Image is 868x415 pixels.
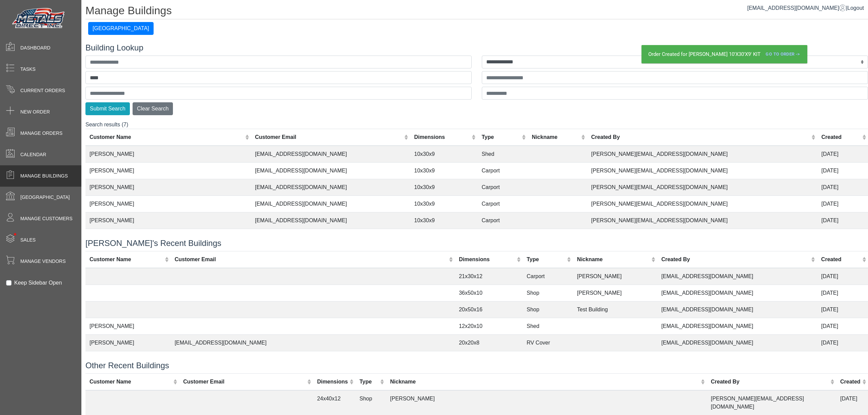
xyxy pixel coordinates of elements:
td: [EMAIL_ADDRESS][DOMAIN_NAME] [251,212,410,229]
td: [EMAIL_ADDRESS][DOMAIN_NAME] [657,351,817,368]
a: [GEOGRAPHIC_DATA] [88,25,154,31]
td: [EMAIL_ADDRESS][DOMAIN_NAME] [657,334,817,351]
td: Carport [478,179,528,196]
td: Carport [478,229,528,246]
h4: Building Lookup [85,43,868,53]
span: New Order [20,108,50,116]
div: Type [482,133,520,141]
td: [PERSON_NAME] [85,334,171,351]
td: [DATE] [817,351,868,368]
span: Calendar [20,151,46,158]
span: Sales [20,236,36,244]
td: [EMAIL_ADDRESS][DOMAIN_NAME] [251,146,410,163]
label: Keep Sidebar Open [14,279,62,287]
span: Current Orders [20,87,65,94]
div: Customer Name [90,255,163,264]
td: [PERSON_NAME][EMAIL_ADDRESS][DOMAIN_NAME] [587,146,817,163]
td: 21x30x12 [455,268,522,285]
td: Test Building [573,301,657,318]
span: Tasks [20,66,36,73]
td: [PERSON_NAME] [85,351,171,368]
td: [DATE] [817,334,868,351]
h4: Other Recent Buildings [85,361,868,371]
td: 20x20x8 [455,334,522,351]
a: Go To Order -> [763,49,803,60]
div: Customer Email [255,133,402,141]
td: Carport [522,268,573,285]
td: [PERSON_NAME][EMAIL_ADDRESS][DOMAIN_NAME] [587,229,817,246]
td: [DATE] [817,285,868,301]
h1: Manage Buildings [85,4,868,19]
div: Type [527,255,565,264]
td: [EMAIL_ADDRESS][DOMAIN_NAME] [657,268,817,285]
div: Created [840,378,861,386]
td: [DATE] [817,179,868,196]
td: 10x30x9 [410,212,478,229]
span: Manage Orders [20,130,62,137]
div: Customer Email [183,378,305,386]
div: Dimensions [414,133,470,141]
div: Nickname [577,255,650,264]
td: [EMAIL_ADDRESS][DOMAIN_NAME] [657,301,817,318]
button: [GEOGRAPHIC_DATA] [88,22,154,35]
div: Nickname [390,378,699,386]
a: [EMAIL_ADDRESS][DOMAIN_NAME] [747,5,846,11]
div: Dimensions [317,378,348,386]
td: Carport [478,212,528,229]
td: [EMAIL_ADDRESS][DOMAIN_NAME] [251,179,410,196]
div: Created By [661,255,809,264]
span: [GEOGRAPHIC_DATA] [20,194,70,201]
td: Carport [478,163,528,179]
td: 10x30x9 [410,196,478,212]
td: [DATE] [817,229,868,246]
td: [DATE] [817,301,868,318]
td: [EMAIL_ADDRESS][DOMAIN_NAME] [251,196,410,212]
td: [DATE] [817,163,868,179]
td: Shop [522,351,573,368]
td: [PERSON_NAME][EMAIL_ADDRESS][DOMAIN_NAME] [587,196,817,212]
td: 20x50x16 [455,301,522,318]
td: [EMAIL_ADDRESS][DOMAIN_NAME] [251,163,410,179]
div: Created [821,255,861,264]
td: [DATE] [817,212,868,229]
h4: [PERSON_NAME]'s Recent Buildings [85,238,868,248]
td: [PERSON_NAME] [85,179,251,196]
span: Dashboard [20,44,51,51]
div: Nickname [532,133,580,141]
td: [PERSON_NAME] [573,268,657,285]
td: 36x50x10 [455,285,522,301]
td: [PERSON_NAME] & [PERSON_NAME] [85,229,251,246]
td: 25x30x10 [455,351,522,368]
td: [PERSON_NAME] [85,212,251,229]
td: [EMAIL_ADDRESS][DOMAIN_NAME] [657,285,817,301]
td: Shed [522,318,573,334]
td: [DATE] [817,146,868,163]
span: Manage Vendors [20,258,66,265]
div: Customer Name [90,378,172,386]
td: [PERSON_NAME] [85,196,251,212]
td: [EMAIL_ADDRESS][DOMAIN_NAME] [657,318,817,334]
div: | [747,4,864,12]
span: Manage Buildings [20,172,68,180]
span: Manage Customers [20,215,73,222]
img: Metals Direct Inc Logo [10,6,68,31]
td: 10x30x9 [410,179,478,196]
td: [PERSON_NAME][EMAIL_ADDRESS][DOMAIN_NAME] [587,179,817,196]
td: Carport [478,196,528,212]
td: 10x30x9 [410,163,478,179]
td: [PERSON_NAME] [85,163,251,179]
div: Search results (7) [85,121,868,230]
span: Logout [847,5,864,11]
td: 10x30x9 [410,146,478,163]
td: [PERSON_NAME] [85,318,171,334]
td: [PERSON_NAME][EMAIL_ADDRESS][DOMAIN_NAME] [587,163,817,179]
div: Type [359,378,378,386]
td: [PERSON_NAME][EMAIL_ADDRESS][DOMAIN_NAME] [587,212,817,229]
div: Created By [711,378,828,386]
td: [DATE] [817,268,868,285]
div: Created By [591,133,810,141]
button: Submit Search [85,102,130,115]
td: [DATE] [817,318,868,334]
td: RV Cover [522,334,573,351]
